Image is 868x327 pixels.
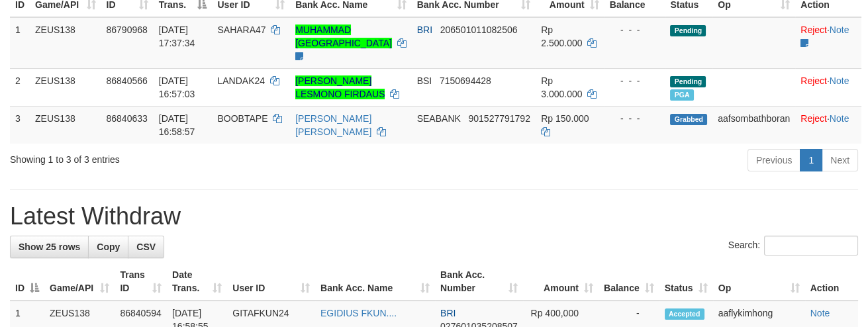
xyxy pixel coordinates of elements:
span: Show 25 rows [19,242,80,252]
span: BRI [440,308,456,318]
div: - - - [610,23,660,36]
th: Date Trans.: activate to sort column ascending [167,263,227,301]
td: · [795,106,861,144]
span: [DATE] 16:58:57 [159,113,195,137]
span: Copy 206501011082506 to clipboard [440,24,518,35]
td: · [795,17,861,69]
th: Balance: activate to sort column ascending [599,263,659,301]
span: Copy [97,242,120,252]
span: Accepted [665,308,704,320]
span: Marked by aafsreyleap [670,89,693,101]
td: ZEUS138 [30,106,101,144]
label: Search: [728,236,858,256]
th: Amount: activate to sort column ascending [523,263,599,301]
th: Trans ID: activate to sort column ascending [115,263,167,301]
a: [PERSON_NAME] [PERSON_NAME] [295,113,371,137]
span: 86840566 [107,75,148,86]
span: LANDAK24 [217,75,265,86]
a: 1 [800,149,822,171]
td: · [795,68,861,106]
span: Copy 901527791792 to clipboard [468,113,530,124]
a: Note [810,308,830,318]
input: Search: [764,236,858,256]
div: Showing 1 to 3 of 3 entries [10,148,352,166]
th: Game/API: activate to sort column ascending [44,263,115,301]
a: Reject [800,113,827,124]
div: - - - [610,74,660,87]
th: User ID: activate to sort column ascending [227,263,315,301]
a: [PERSON_NAME] LESMONO FIRDAUS [295,75,385,99]
th: Action [805,263,858,301]
a: Previous [747,149,800,171]
a: MUHAMMAD [GEOGRAPHIC_DATA] [295,24,392,48]
h1: Latest Withdraw [10,203,858,230]
span: Copy 7150694428 to clipboard [440,75,491,86]
a: CSV [128,236,164,258]
td: 1 [10,17,30,69]
a: Note [830,24,849,35]
td: 3 [10,106,30,144]
a: Reject [800,75,827,86]
span: [DATE] 16:57:03 [159,75,195,99]
th: Bank Acc. Name: activate to sort column ascending [315,263,435,301]
span: Rp 2.500.000 [541,24,582,48]
span: 86790968 [107,24,148,35]
span: Rp 3.000.000 [541,75,582,99]
th: Bank Acc. Number: activate to sort column ascending [435,263,523,301]
span: BRI [417,24,432,35]
span: 86840633 [107,113,148,124]
span: SEABANK [417,113,461,124]
span: Rp 150.000 [541,113,589,124]
span: Grabbed [670,114,707,125]
span: SAHARA47 [217,24,265,35]
td: ZEUS138 [30,68,101,106]
span: CSV [136,242,156,252]
th: ID: activate to sort column descending [10,263,44,301]
a: Copy [88,236,128,258]
th: Op: activate to sort column ascending [713,263,805,301]
span: BOOBTAPE [217,113,267,124]
span: [DATE] 17:37:34 [159,24,195,48]
td: 2 [10,68,30,106]
span: Pending [670,76,706,87]
span: Pending [670,25,706,36]
div: - - - [610,112,660,125]
td: ZEUS138 [30,17,101,69]
td: aafsombathboran [712,106,795,144]
a: Note [830,113,849,124]
a: Next [822,149,858,171]
a: EGIDIUS FKUN.... [320,308,397,318]
a: Reject [800,24,827,35]
span: BSI [417,75,432,86]
th: Status: activate to sort column ascending [659,263,713,301]
a: Note [830,75,849,86]
a: Show 25 rows [10,236,89,258]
